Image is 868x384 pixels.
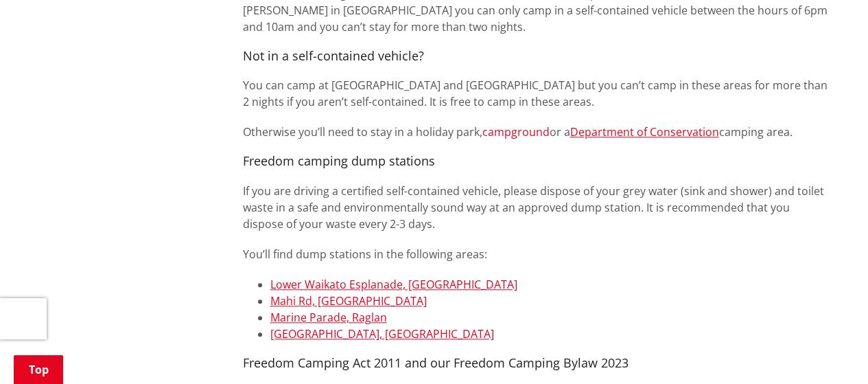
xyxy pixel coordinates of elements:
[570,124,719,139] a: Department of Conservation
[243,154,828,169] h4: Freedom camping dump stations
[243,49,828,64] h4: Not in a self-contained vehicle?
[270,310,387,325] a: Marine Parade, Raglan
[482,124,550,139] a: campground
[805,326,854,376] iframe: Messenger Launcher
[14,355,63,384] a: Top
[243,246,828,262] p: You’ll find dump stations in the following areas:
[243,77,828,110] p: You can camp at [GEOGRAPHIC_DATA] and [GEOGRAPHIC_DATA] but you can’t camp in these areas for mor...
[243,183,828,232] p: If you are driving a certified self-contained vehicle, please dispose of your grey water (sink an...
[270,277,517,292] a: Lower Waikato Esplanade, [GEOGRAPHIC_DATA]
[243,356,828,371] h4: Freedom Camping Act 2011 and our Freedom Camping Bylaw 2023
[243,124,828,140] p: Otherwise you’ll need to stay in a holiday park, or a camping area.
[270,326,494,341] a: [GEOGRAPHIC_DATA], [GEOGRAPHIC_DATA]
[270,293,427,308] a: Mahi Rd, [GEOGRAPHIC_DATA]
